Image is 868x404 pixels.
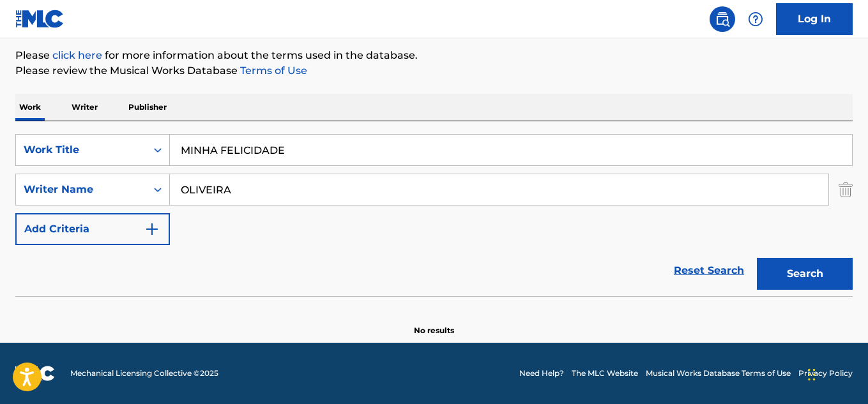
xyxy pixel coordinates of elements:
span: Mechanical Licensing Collective © 2025 [70,368,218,379]
button: Search [757,258,853,290]
img: MLC Logo [15,10,65,28]
a: Log In [776,3,853,35]
a: Need Help? [519,368,564,379]
div: Writer Name [24,182,139,197]
a: The MLC Website [572,368,638,379]
p: Work [15,94,45,121]
p: Please for more information about the terms used in the database. [15,48,853,63]
img: logo [15,366,55,381]
a: click here [52,49,102,61]
button: Add Criteria [15,213,170,245]
a: Reset Search [667,257,750,285]
div: Drag [808,355,816,394]
a: Terms of Use [238,64,307,77]
p: Publisher [125,94,171,121]
form: Search Form [15,134,853,296]
p: No results [414,310,454,336]
img: search [715,11,730,27]
img: Delete Criterion [839,174,853,206]
p: Please review the Musical Works Database [15,63,853,79]
img: help [748,11,763,27]
a: Musical Works Database Terms of Use [646,368,791,379]
a: Privacy Policy [798,368,853,379]
img: 9d2ae6d4665cec9f34b9.svg [144,221,160,237]
div: Help [743,6,768,32]
a: Public Search [710,6,735,32]
div: Work Title [24,142,139,158]
iframe: Chat Widget [804,343,868,404]
p: Writer [68,94,102,121]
